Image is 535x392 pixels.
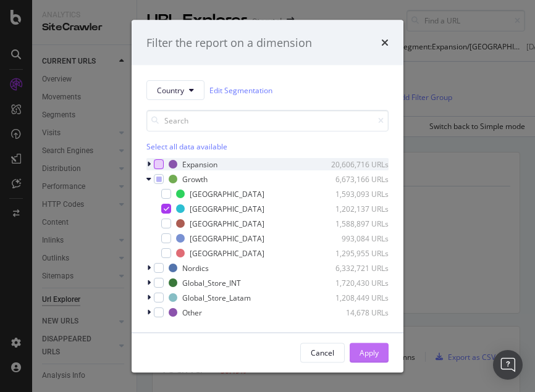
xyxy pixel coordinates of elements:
[328,262,389,273] div: 6,332,721 URLs
[190,218,264,228] div: [GEOGRAPHIC_DATA]
[493,350,523,380] div: Open Intercom Messenger
[300,343,345,362] button: Cancel
[182,307,202,317] div: Other
[328,248,389,258] div: 1,295,955 URLs
[190,203,264,214] div: [GEOGRAPHIC_DATA]
[190,233,264,243] div: [GEOGRAPHIC_DATA]
[146,141,389,152] div: Select all data available
[328,218,389,228] div: 1,588,897 URLs
[182,262,209,273] div: Nordics
[328,159,389,169] div: 20,606,716 URLs
[190,188,264,199] div: [GEOGRAPHIC_DATA]
[182,292,251,302] div: Global_Store_Latam
[328,307,389,317] div: 14,678 URLs
[182,159,217,169] div: Expansion
[328,188,389,199] div: 1,593,093 URLs
[157,85,184,95] span: Country
[350,343,389,362] button: Apply
[328,292,389,302] div: 1,208,449 URLs
[190,248,264,258] div: [GEOGRAPHIC_DATA]
[311,347,334,357] div: Cancel
[182,277,241,288] div: Global_Store_INT
[381,35,389,51] div: times
[328,233,389,243] div: 993,084 URLs
[182,173,208,184] div: Growth
[146,80,204,100] button: Country
[146,110,389,131] input: Search
[328,277,389,288] div: 1,720,430 URLs
[328,203,389,214] div: 1,202,137 URLs
[360,347,379,357] div: Apply
[146,35,312,51] div: Filter the report on a dimension
[132,20,403,372] div: modal
[209,83,272,96] a: Edit Segmentation
[328,173,389,184] div: 6,673,166 URLs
